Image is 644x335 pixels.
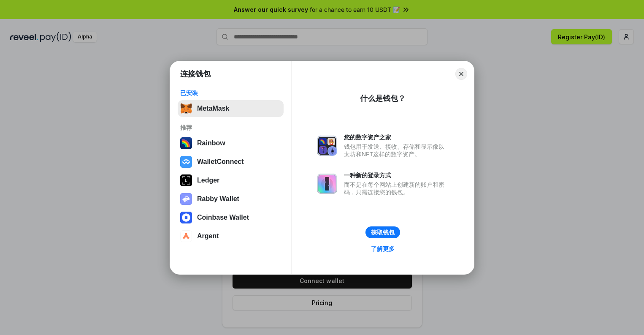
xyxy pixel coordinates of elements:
div: 您的数字资产之家 [344,133,449,141]
img: svg+xml,%3Csvg%20fill%3D%22none%22%20height%3D%2233%22%20viewBox%3D%220%200%2035%2033%22%20width%... [180,103,192,114]
div: 推荐 [180,124,281,131]
h1: 连接钱包 [180,69,211,79]
div: Ledger [197,177,219,184]
img: svg+xml,%3Csvg%20width%3D%22120%22%20height%3D%22120%22%20viewBox%3D%220%200%20120%20120%22%20fil... [180,137,192,149]
div: 什么是钱包？ [360,93,406,103]
img: svg+xml,%3Csvg%20width%3D%2228%22%20height%3D%2228%22%20viewBox%3D%220%200%2028%2028%22%20fill%3D... [180,156,192,168]
div: 而不是在每个网站上创建新的账户和密码，只需连接您的钱包。 [344,181,449,196]
button: 获取钱包 [365,226,400,238]
div: 了解更多 [371,245,395,253]
div: MetaMask [197,105,229,112]
button: MetaMask [178,100,284,117]
div: Argent [197,232,219,240]
button: Coinbase Wallet [178,209,284,226]
button: Close [455,68,467,80]
div: Rabby Wallet [197,195,239,203]
a: 了解更多 [366,243,400,254]
img: svg+xml,%3Csvg%20width%3D%2228%22%20height%3D%2228%22%20viewBox%3D%220%200%2028%2028%22%20fill%3D... [180,212,192,223]
button: WalletConnect [178,153,284,170]
img: svg+xml,%3Csvg%20xmlns%3D%22http%3A%2F%2Fwww.w3.org%2F2000%2Fsvg%22%20fill%3D%22none%22%20viewBox... [180,193,192,205]
div: 已安装 [180,89,281,97]
button: Rainbow [178,135,284,152]
div: Coinbase Wallet [197,214,249,221]
img: svg+xml,%3Csvg%20width%3D%2228%22%20height%3D%2228%22%20viewBox%3D%220%200%2028%2028%22%20fill%3D... [180,230,192,242]
img: svg+xml,%3Csvg%20xmlns%3D%22http%3A%2F%2Fwww.w3.org%2F2000%2Fsvg%22%20fill%3D%22none%22%20viewBox... [317,174,337,194]
button: Ledger [178,172,284,189]
img: svg+xml,%3Csvg%20xmlns%3D%22http%3A%2F%2Fwww.w3.org%2F2000%2Fsvg%22%20width%3D%2228%22%20height%3... [180,174,192,186]
div: 钱包用于发送、接收、存储和显示像以太坊和NFT这样的数字资产。 [344,143,449,158]
div: 获取钱包 [371,229,395,236]
div: WalletConnect [197,158,244,166]
button: Rabby Wallet [178,191,284,207]
div: Rainbow [197,139,225,147]
button: Argent [178,228,284,245]
img: svg+xml,%3Csvg%20xmlns%3D%22http%3A%2F%2Fwww.w3.org%2F2000%2Fsvg%22%20fill%3D%22none%22%20viewBox... [317,136,337,156]
div: 一种新的登录方式 [344,172,449,179]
